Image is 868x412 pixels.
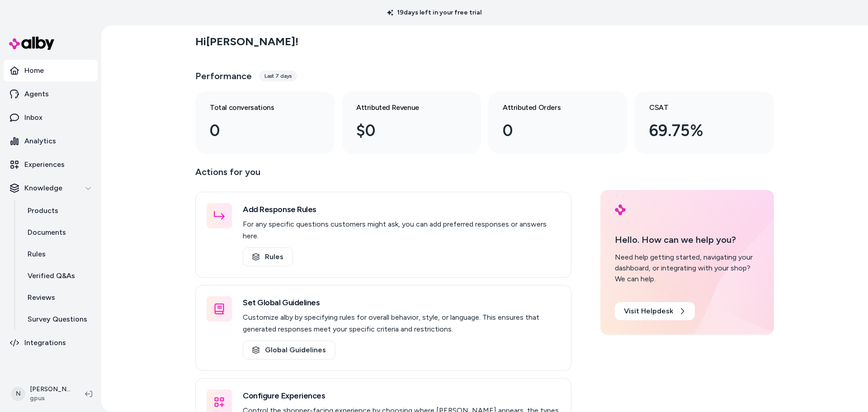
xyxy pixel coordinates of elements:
[615,204,626,215] img: alby Logo
[24,183,62,194] p: Knowledge
[28,249,46,260] p: Rules
[9,37,54,50] img: alby Logo
[503,118,599,143] div: 0
[615,233,759,246] p: Hello. How can we help you?
[243,218,560,242] p: For any specific questions customers might ask, you can add preferred responses or answers here.
[615,252,759,284] div: Need help getting started, navigating your dashboard, or integrating with your shop? We can help.
[195,70,252,82] h3: Performance
[210,102,306,113] h3: Total conversations
[649,118,745,143] div: 69.75%
[19,222,98,243] a: Documents
[4,107,98,128] a: Inbox
[24,112,42,123] p: Inbox
[28,205,58,216] p: Products
[4,332,98,354] a: Integrations
[19,243,98,265] a: Rules
[28,270,75,281] p: Verified Q&As
[488,91,627,154] a: Attributed Orders 0
[4,154,98,175] a: Experiences
[243,296,560,309] h3: Set Global Guidelines
[259,71,297,81] div: Last 7 days
[615,302,695,320] a: Visit Helpdesk
[24,337,66,348] p: Integrations
[28,314,87,325] p: Survey Questions
[19,308,98,330] a: Survey Questions
[243,389,560,402] h3: Configure Experiences
[4,60,98,81] a: Home
[28,292,55,303] p: Reviews
[24,136,56,147] p: Analytics
[4,83,98,105] a: Agents
[243,247,293,266] a: Rules
[503,102,599,113] h3: Attributed Orders
[210,118,306,143] div: 0
[19,265,98,287] a: Verified Q&As
[19,287,98,308] a: Reviews
[342,91,481,154] a: Attributed Revenue $0
[195,35,298,48] h2: Hi [PERSON_NAME] !
[243,312,560,335] p: Customize alby by specifying rules for overall behavior, style, or language. This ensures that ge...
[11,387,25,401] span: N
[24,159,65,170] p: Experiences
[382,8,487,17] p: 19 days left in your free trial
[356,118,452,143] div: $0
[356,102,452,113] h3: Attributed Revenue
[195,165,571,186] p: Actions for you
[19,200,98,222] a: Products
[5,379,78,408] button: N[PERSON_NAME]gpus
[243,341,335,360] a: Global Guidelines
[4,130,98,152] a: Analytics
[635,91,774,154] a: CSAT 69.75%
[24,89,49,99] p: Agents
[243,203,560,216] h3: Add Response Rules
[649,102,745,113] h3: CSAT
[4,177,98,199] button: Knowledge
[30,394,71,403] span: gpus
[28,227,66,238] p: Documents
[195,91,335,154] a: Total conversations 0
[24,65,44,76] p: Home
[30,385,71,394] p: [PERSON_NAME]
